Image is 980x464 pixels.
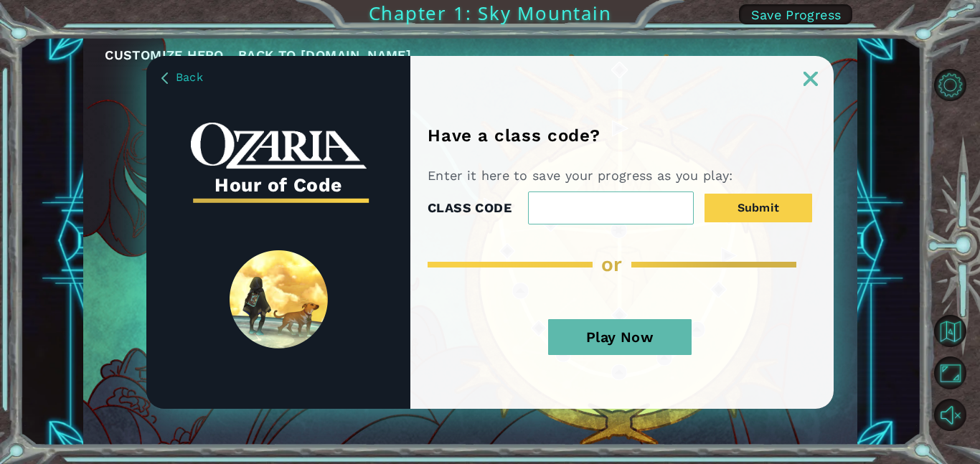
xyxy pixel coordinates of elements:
img: BackArrow_Dusk.png [161,72,168,84]
span: Back [176,70,203,84]
h1: Have a class code? [428,126,605,146]
img: ExitButton_Dusk.png [804,72,818,86]
img: SpiritLandReveal.png [230,250,328,349]
button: Play Now [548,319,692,355]
img: whiteOzariaWordmark.png [191,123,367,169]
span: or [601,252,623,276]
label: CLASS CODE [428,197,512,219]
p: Enter it here to save your progress as you play: [428,167,738,184]
button: Submit [705,194,812,222]
h3: Hour of Code [191,169,367,201]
